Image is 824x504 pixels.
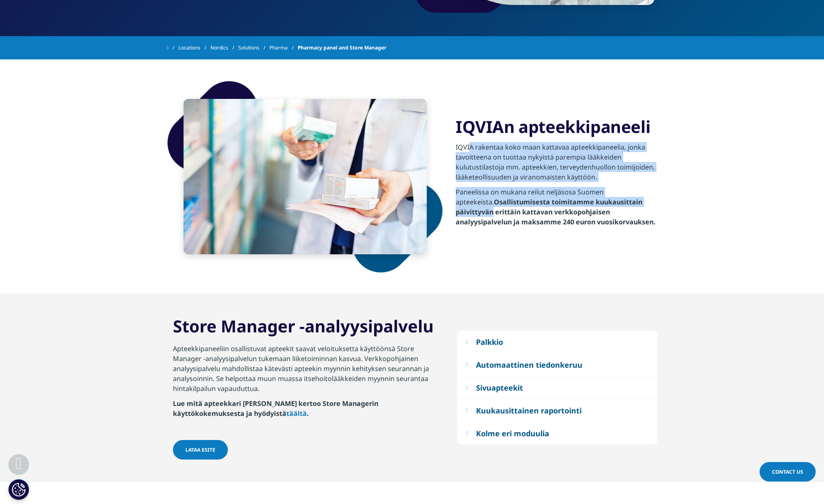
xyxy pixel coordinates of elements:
[476,360,582,370] div: Automaattinen tiedonkeruu
[8,479,29,500] button: Cookie Settings
[210,40,238,55] a: Nordics
[456,197,656,226] strong: Osallistumisesta toimitamme kuukausittain päivittyvän erittäin kattavan verkkopohjaisen analyysip...
[173,344,439,398] p: Apteekkipaneeliin osallistuvat apteekit saavat veloituksetta käyttöönsä Store Manager -analyysipa...
[457,354,657,376] button: Automaattinen tiedonkeruu
[173,399,378,418] strong: Lue mitä apteekkari [PERSON_NAME] kertoo Store Managerin käyttökokemuksesta ja hyödyistä .
[298,40,386,55] span: Pharmacy panel and Store Manager
[286,409,307,418] a: täältä
[476,383,523,393] div: Sivuapteekit
[456,187,657,232] p: Paneelissa on mukana reilut neljäsosa Suomen apteekeista.
[178,40,210,55] a: Locations
[167,80,443,273] img: shape-1.png
[476,406,582,415] div: Kuukausittainen raportointi
[269,40,298,55] a: Pharma
[457,331,657,353] button: Palkkio
[456,116,657,137] h3: IQVIAn apteekkipaneeli
[457,376,657,399] button: Sivuapteekit
[476,337,503,347] div: Palkkio
[456,142,657,187] p: IQVIA rakentaa koko maan kattavaa apteekkipaneelia, jonka tavoitteena on tuottaa nykyistä parempi...
[772,468,803,475] span: Contact Us
[760,462,816,482] a: Contact Us
[238,40,269,55] a: Solutions
[185,446,215,453] span: Lataa esite
[173,315,434,344] h2: Store Manager -analyysipalvelu
[476,428,549,438] div: Kolme eri moduulia
[457,422,657,445] button: Kolme eri moduulia
[173,440,228,460] a: Lataa esite
[457,399,657,422] button: Kuukausittainen raportointi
